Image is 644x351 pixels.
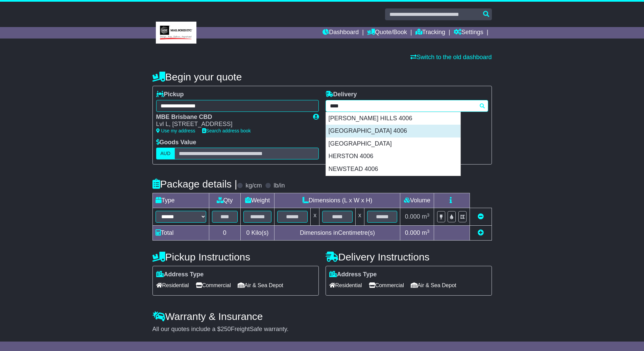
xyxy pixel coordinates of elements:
sup: 3 [427,229,430,234]
label: lb/in [273,182,285,190]
label: Address Type [156,271,204,278]
span: 0.000 [405,213,420,220]
span: Commercial [369,280,404,291]
td: Dimensions in Centimetre(s) [275,226,400,241]
a: Dashboard [323,27,359,39]
label: Pickup [156,91,184,98]
div: Lvl L, [STREET_ADDRESS] [156,121,306,128]
td: Qty [209,193,240,208]
span: Commercial [196,280,231,291]
span: m [422,229,430,236]
a: Switch to the old dashboard [410,54,492,60]
label: Delivery [326,91,357,98]
td: Total [152,226,209,241]
div: [PERSON_NAME] HILLS 4006 [326,112,460,125]
a: Search address book [202,128,251,133]
label: kg/cm [245,182,262,190]
td: Dimensions (L x W x H) [275,193,400,208]
span: Residential [329,280,362,291]
td: Kilo(s) [240,226,275,241]
td: Volume [400,193,434,208]
h4: Package details | [152,178,237,190]
span: Air & Sea Depot [238,280,283,291]
div: All our quotes include a $ FreightSafe warranty. [152,326,492,333]
h4: Warranty & Insurance [152,311,492,322]
label: AUD [156,148,175,159]
a: Settings [454,27,483,39]
h4: Delivery Instructions [326,251,492,262]
typeahead: Please provide city [326,100,488,112]
sup: 3 [427,212,430,218]
span: 0 [246,229,249,236]
img: MBE Brisbane CBD [156,22,196,44]
span: m [422,213,430,220]
span: 250 [221,326,231,332]
div: HERSTON 4006 [326,150,460,163]
td: Weight [240,193,275,208]
div: NEWSTEAD 4006 [326,163,460,176]
td: Type [152,193,209,208]
span: Air & Sea Depot [411,280,456,291]
div: [GEOGRAPHIC_DATA] 4006 [326,125,460,137]
h4: Begin your quote [152,71,492,82]
a: Use my address [156,128,195,133]
label: Address Type [329,271,377,278]
h4: Pickup Instructions [152,251,319,262]
a: Remove this item [478,213,484,220]
span: 0.000 [405,229,420,236]
div: [GEOGRAPHIC_DATA] [326,137,460,150]
a: Tracking [415,27,445,39]
a: Add new item [478,229,484,236]
label: Goods Value [156,139,196,146]
td: 0 [209,226,240,241]
td: x [355,208,364,226]
td: x [311,208,319,226]
span: Residential [156,280,189,291]
a: Quote/Book [367,27,407,39]
div: MBE Brisbane CBD [156,114,306,121]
